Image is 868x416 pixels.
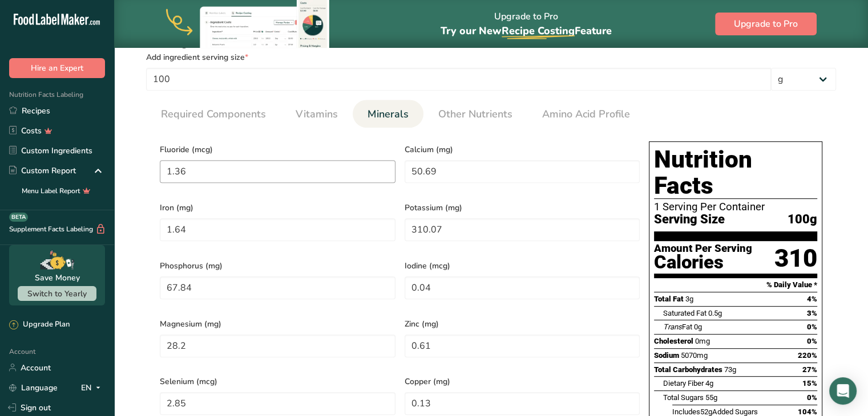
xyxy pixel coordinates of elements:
span: Potassium (mg) [405,202,640,214]
h1: Nutrition Facts [654,146,817,199]
i: Trans [663,323,682,331]
span: Sodium [654,351,679,360]
span: Amino Acid Profile [542,107,630,122]
span: Selenium (mcg) [160,376,395,388]
span: Vitamins [296,107,338,122]
span: 0% [807,393,817,402]
span: 4% [807,295,817,303]
div: Amount Per Serving [654,243,752,254]
span: Recipe Costing [502,24,575,38]
span: Iron (mg) [160,202,395,214]
span: 104% [798,407,817,416]
span: Try our New Feature [441,24,612,38]
span: Dietary Fiber [663,379,704,388]
span: Total Fat [654,295,684,303]
div: Calories [654,254,752,271]
a: Language [9,378,58,398]
span: 0% [807,337,817,345]
span: Required Components [161,107,266,122]
span: Upgrade to Pro [734,17,798,31]
div: Upgrade Plan [9,319,70,331]
button: Upgrade to Pro [715,13,817,35]
span: 5070mg [681,351,708,360]
div: BETA [9,213,28,222]
span: Switch to Yearly [27,288,87,299]
span: 0g [694,323,702,331]
span: 55g [705,393,717,402]
span: Serving Size [654,213,725,227]
button: Hire an Expert [9,58,105,78]
span: Phosphorus (mg) [160,260,395,272]
span: Magnesium (mg) [160,318,395,330]
div: EN [81,381,105,394]
div: Save Money [35,272,80,284]
span: 3% [807,309,817,317]
span: Calcium (mg) [405,144,640,156]
span: Total Carbohydrates [654,365,722,374]
span: Copper (mg) [405,376,640,388]
span: Total Sugars [663,393,704,402]
div: Open Intercom Messenger [829,377,857,405]
span: 220% [798,351,817,360]
section: % Daily Value * [654,278,817,292]
span: Includes Added Sugars [672,407,758,416]
span: 4g [705,379,713,388]
span: 0% [807,323,817,331]
span: Saturated Fat [663,309,706,317]
div: Custom Report [9,165,76,177]
span: 73g [724,365,736,374]
div: 310 [774,243,817,274]
button: Switch to Yearly [18,286,96,301]
span: Cholesterol [654,337,693,345]
span: Zinc (mg) [405,318,640,330]
div: 1 Serving Per Container [654,201,817,213]
span: 0.5g [708,309,722,317]
span: Iodine (mcg) [405,260,640,272]
span: Fat [663,323,692,331]
input: Type your serving size here [146,68,771,91]
span: Fluoride (mcg) [160,144,395,156]
span: Minerals [368,107,409,122]
span: 27% [802,365,817,374]
div: Add ingredient serving size [146,51,836,63]
span: 3g [685,295,693,303]
span: 52g [700,407,712,416]
span: 0mg [695,337,710,345]
span: Other Nutrients [438,107,512,122]
span: 15% [802,379,817,388]
div: Upgrade to Pro [441,1,612,48]
span: 100g [788,213,817,227]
